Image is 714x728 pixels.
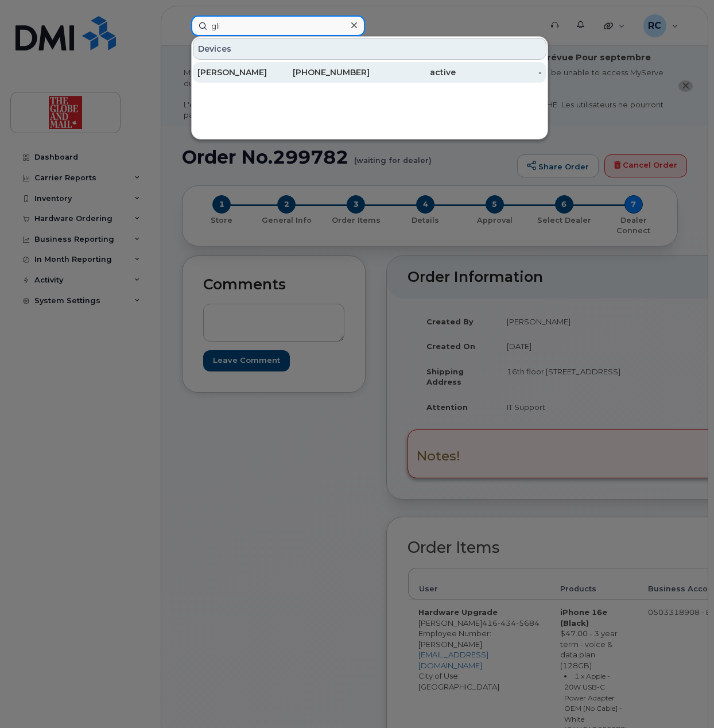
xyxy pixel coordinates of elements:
div: - [456,67,542,78]
div: [PHONE_NUMBER] [284,67,370,78]
div: [PERSON_NAME] [197,67,284,78]
div: active [370,67,456,78]
div: Devices [193,38,546,60]
a: [PERSON_NAME][PHONE_NUMBER]active- [193,62,546,83]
